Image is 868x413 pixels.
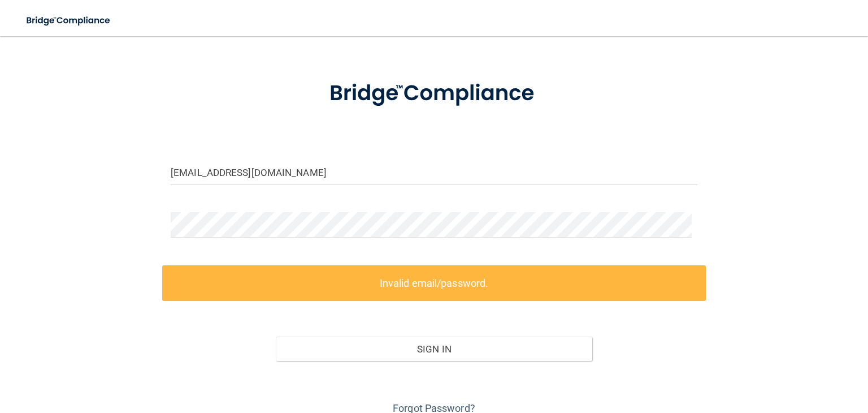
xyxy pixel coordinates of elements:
input: Email [171,160,697,185]
img: bridge_compliance_login_screen.278c3ca4.svg [307,65,562,122]
button: Sign In [276,337,592,362]
img: bridge_compliance_login_screen.278c3ca4.svg [17,9,121,32]
label: Invalid email/password. [162,265,706,301]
